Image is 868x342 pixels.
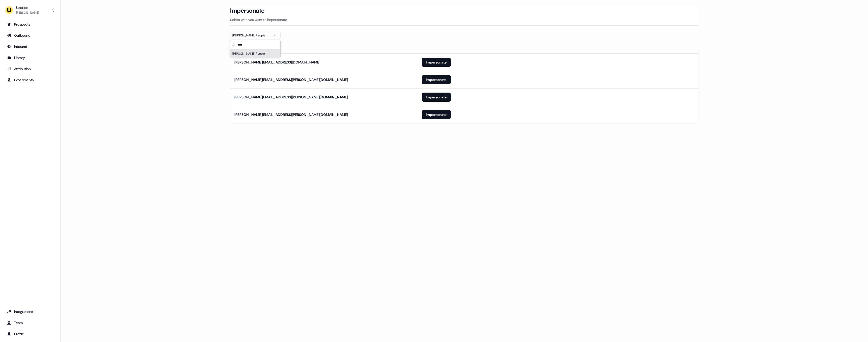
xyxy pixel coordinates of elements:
button: Impersonate [422,75,451,84]
a: Go to attribution [4,65,56,73]
button: [PERSON_NAME] People [230,32,281,39]
div: Inbound [7,44,53,49]
div: [PERSON_NAME] [16,10,39,15]
div: Suggestions [230,50,280,58]
button: Impersonate [422,93,451,102]
button: Impersonate [422,110,451,119]
th: Email [230,43,418,53]
div: [PERSON_NAME] People [230,50,280,58]
a: Go to prospects [4,20,56,28]
h3: Impersonate [230,7,265,14]
div: Experiments [7,77,53,82]
div: Integrations [7,309,53,314]
div: Userled [16,5,39,10]
div: Profile [7,331,53,336]
button: Userled[PERSON_NAME] [4,4,56,16]
a: Go to templates [4,54,56,62]
div: Attribution [7,66,53,71]
div: Library [7,55,53,60]
a: Go to experiments [4,76,56,84]
a: Go to Inbound [4,42,56,51]
div: Team [7,320,53,325]
p: Select who you want to impersonate [230,17,698,22]
a: Go to profile [4,330,56,338]
a: Go to integrations [4,308,56,316]
a: Go to team [4,319,56,327]
div: [PERSON_NAME] People [232,33,270,38]
a: Go to outbound experience [4,31,56,39]
div: [PERSON_NAME][EMAIL_ADDRESS][DOMAIN_NAME] [234,60,320,65]
div: Outbound [7,33,53,38]
div: [PERSON_NAME][EMAIL_ADDRESS][PERSON_NAME][DOMAIN_NAME] [234,112,348,117]
div: Prospects [7,22,53,27]
button: Impersonate [422,58,451,67]
div: [PERSON_NAME][EMAIL_ADDRESS][PERSON_NAME][DOMAIN_NAME] [234,77,348,82]
div: [PERSON_NAME][EMAIL_ADDRESS][PERSON_NAME][DOMAIN_NAME] [234,95,348,100]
